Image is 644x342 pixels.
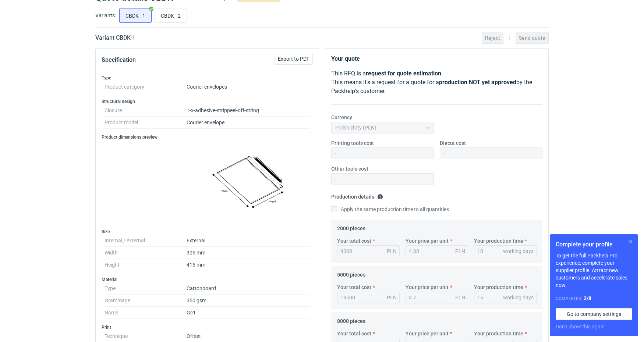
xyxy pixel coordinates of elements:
label: Your production time [474,237,523,245]
dd: 350 gsm [187,295,310,307]
dd: 1-x-adhesive-strip peel-off-string [187,104,310,117]
legend: 8000 pieces [337,315,365,324]
dd: Courier envelope [187,117,310,129]
label: Your total cost [337,284,371,291]
dt: Internal / external [105,235,187,247]
div: working days [503,247,534,255]
dt: Closure [105,104,187,117]
label: Variants: [95,12,116,19]
button: Reject [482,32,503,44]
div: working days [503,294,534,301]
label: Your production time [474,284,523,291]
label: Diecut cost [440,139,466,147]
button: Export to PDF [275,53,313,65]
h3: Material [102,277,313,282]
h3: Size [102,229,313,235]
span: Reject [485,35,500,40]
label: Apply the same production time to all quantities [331,206,449,213]
label: Currency [331,114,352,121]
strong: 2 / 8 [584,295,591,301]
label: Your price per unit [406,284,449,291]
strong: Your quote [331,55,360,62]
dd: 305 mm [187,247,310,259]
legend: 2000 pieces [337,222,365,231]
button: Send quote [516,32,549,44]
dt: Product model [105,117,187,129]
div: Completed: [556,295,632,302]
button: Skip for now [626,237,635,246]
strong: production NOT yet approved [439,79,516,86]
img: courier_envelope [187,143,310,220]
button: Don’t show this again [556,323,605,330]
dd: 415 mm [187,259,310,271]
h3: Product dimensions preview [102,134,313,140]
dt: Width [105,247,187,259]
div: PLN [387,294,397,301]
p: This RFQ is a . This means it's a request for a quote for a by the Packhelp's customer. [331,69,542,96]
dd: Cartonboard [187,282,310,295]
div: PLN [455,294,465,301]
h3: Print [102,324,313,330]
label: CBDK - 2 [155,8,187,23]
legend: 5000 pieces [337,269,365,278]
label: Your price per unit [406,237,449,245]
button: Specification [102,51,136,69]
dd: External [187,235,310,247]
dt: Name [105,307,187,319]
label: Your total cost [337,237,371,245]
dt: Type [105,282,187,295]
dt: Product category [105,81,187,93]
span: Send quote [519,35,545,40]
dt: Grammage [105,295,187,307]
label: CBDK - 1 [119,8,152,23]
h3: Type [102,75,313,81]
div: PLN [455,247,465,255]
label: Your total cost [337,330,371,337]
label: Printing tools cost [331,139,374,147]
strong: request for quote estimation [366,70,441,77]
p: To get the full Packhelp Pro experience, complete your supplier profile. Attract new customers an... [556,252,632,289]
dt: Height [105,259,187,271]
dd: Gc1 [187,307,310,319]
a: Go to company settings [556,308,632,320]
label: Other tools cost [331,165,368,172]
dd: Courier envelopes [187,81,310,93]
span: Export to PDF [278,56,309,61]
h2: Variant CBDK - 1 [95,33,135,42]
label: Your price per unit [406,330,449,337]
h3: Structural design [102,99,313,104]
div: PLN [387,247,397,255]
h1: Complete your profile [556,240,632,249]
label: Your production time [474,330,523,337]
legend: Production details [331,191,383,200]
